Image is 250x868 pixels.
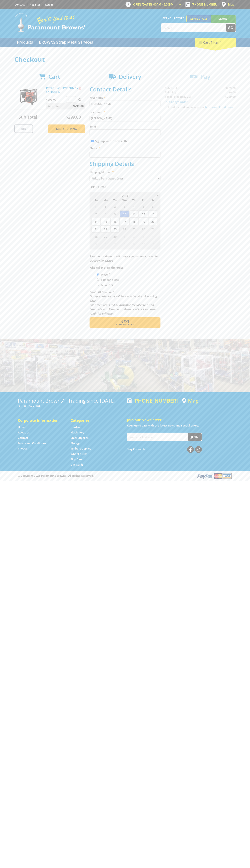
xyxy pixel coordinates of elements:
[211,15,236,29] a: Mount [PERSON_NAME]
[129,218,138,225] span: 18
[90,124,160,129] label: Email
[148,233,157,240] span: 4
[139,240,148,248] span: 10
[90,86,160,93] h2: Contact Details
[129,198,138,203] span: Th
[120,210,129,218] span: 10
[161,24,226,32] input: Search
[129,240,138,248] span: 9
[73,103,84,109] span: $299.00
[139,203,148,210] span: 5
[97,323,153,326] span: Confirm order
[95,139,129,143] label: Sign up for the newsletter
[127,417,232,422] h5: Join our Newsletter
[129,203,138,210] span: 4
[91,240,101,248] span: 5
[120,198,129,203] span: We
[71,441,80,445] a: Go to the Storage page
[30,3,40,6] a: Go to the registration page
[110,198,120,203] span: Tu
[71,447,91,450] a: Go to the Timber Supplies page
[91,210,101,218] span: 7
[91,198,101,203] span: Su
[148,218,157,225] span: 20
[100,271,111,278] label: Myself
[139,198,148,203] span: Fr
[139,233,148,240] span: 3
[48,124,85,133] a: Keep Shopping
[71,436,88,440] a: Go to the Steel Supplies page
[120,319,129,324] span: Next
[129,233,138,240] span: 2
[110,203,120,210] span: 2
[226,24,236,32] button: Go
[127,398,178,403] div: [PHONE_NUMBER]
[90,95,160,100] label: First name
[36,38,96,47] a: Go to the BROWNS Scrap Metal Services page
[101,198,110,203] span: Mo
[71,463,83,467] a: Go to the Gift Cards page
[18,418,63,423] h5: Corporate Information
[90,170,160,174] label: Shipping Method
[101,218,110,225] span: 15
[91,218,101,225] span: 14
[90,115,160,121] input: Please enter your last name.
[188,433,202,441] button: Join
[101,240,110,248] span: 6
[148,210,157,218] span: 13
[120,233,129,240] span: 1
[129,225,138,233] span: 25
[18,436,28,440] a: Go to the Contact page
[110,225,120,233] span: 23
[101,225,110,233] span: 22
[186,15,211,22] a: Gepps Cross
[127,423,232,428] p: Keep up to date with the latest news and special offers.
[97,278,99,281] input: Please select who will pick up the order.
[90,265,160,270] label: Who will pick up the order?
[97,284,99,286] input: Please select who will pick up the order.
[161,15,186,21] span: Set your store
[14,13,86,32] img: Paramount Browns'
[120,218,129,225] span: 17
[148,198,157,203] span: Sa
[139,210,148,218] span: 12
[90,290,157,315] em: Photo ID Required. Non-preorder items will be available after 5 working days Pre-order items will...
[139,225,148,233] span: 26
[90,110,160,114] label: Last name
[90,146,160,150] label: Phone
[14,473,236,479] div: ® Copyright 2025 Paramount Browns'. All Rights Reserved.
[90,175,160,182] select: Please select a shipping method.
[90,101,160,107] input: Please enter your first name.
[100,277,120,283] label: Someone Else
[195,38,236,47] div: Cart
[101,233,110,240] span: 29
[18,86,39,107] img: PETROL VOLUME PUMP - 3" (75MM)
[120,225,129,233] span: 24
[110,233,120,240] span: 30
[19,114,37,120] span: Sub Total
[90,185,160,189] label: Pick Up Date
[18,447,27,450] a: Go to the Privacy page
[110,240,120,248] span: 7
[71,452,87,456] a: Go to the Wheelie Bins page
[46,86,78,94] a: PETROL VOLUME PUMP - 3" (75MM)
[148,203,157,210] span: 6
[110,210,120,218] span: 9
[91,233,101,240] span: 28
[46,103,85,109] p: Item total:
[18,398,123,403] h3: Paramount Browns' - Trading since [DATE]
[90,151,160,158] input: Please enter your telephone number.
[18,431,30,434] a: Go to the About Us page
[139,218,148,225] span: 19
[101,203,110,210] span: 1
[119,73,141,80] span: Delivery
[148,225,157,233] span: 27
[14,3,25,6] a: Go to the Contact page
[127,445,202,453] div: Stay Connected
[101,210,110,218] span: 8
[121,194,129,197] span: [DATE]
[151,3,174,6] span: 8:00am - 5:00pm
[71,431,84,434] a: Go to the Machinery page
[71,418,116,423] h5: Categories
[18,425,26,429] a: Go to the Home page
